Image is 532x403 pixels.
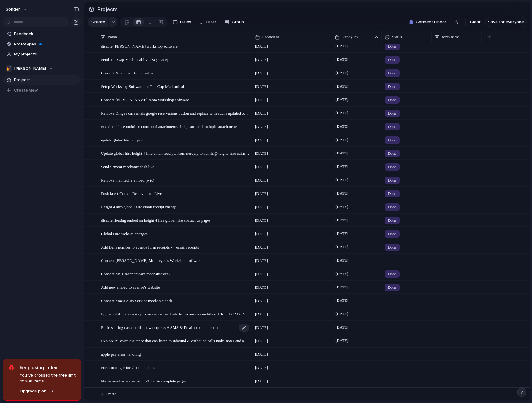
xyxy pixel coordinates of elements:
span: [DATE] [334,203,350,211]
span: apple pay error handling [101,350,141,358]
span: Done [388,244,396,250]
span: Done [388,204,396,210]
span: Name [108,34,118,40]
span: [DATE] [255,204,268,210]
span: Send The Gap Mechnical live (SQ space) [101,56,168,63]
span: [DATE] [334,310,350,318]
span: Prototypes [14,41,79,47]
span: Height 4 hire/globall hire email receipt change [101,203,177,210]
span: Status [392,34,402,40]
span: [DATE] [334,123,350,130]
span: [DATE] [255,137,268,143]
span: [DATE] [334,109,350,117]
span: Done [388,231,396,237]
span: [DATE] [255,83,268,90]
button: Group [221,17,247,27]
span: figure out if theres a way to make open embeds full screen on mobile - [URL][DOMAIN_NAME] [101,310,250,317]
a: My projects [3,50,81,59]
span: [DATE] [255,43,268,50]
span: Done [388,97,396,103]
span: Connect MST mechanical's mechanic desk - [101,270,173,277]
span: Global Hire website changes [101,230,148,237]
span: Done [388,137,396,143]
button: 💅[PERSON_NAME] [3,64,81,73]
span: Done [388,271,396,277]
span: Fields [180,19,191,25]
span: [DATE] [255,70,268,76]
span: [DATE] [255,150,268,157]
span: [DATE] [255,244,268,250]
button: Filter [196,17,219,27]
span: [DATE] [255,378,268,384]
span: Create view [14,87,38,93]
button: Clear [467,17,483,27]
span: [DATE] [334,283,350,291]
span: Add new embed to avenue's website [101,283,160,291]
span: [DATE] [334,136,350,144]
span: [DATE] [255,217,268,224]
span: [DATE] [334,149,350,157]
button: Save for everyone [485,17,527,27]
span: [DATE] [334,190,350,197]
span: Done [388,70,396,76]
span: Create [106,391,116,397]
span: Update global hire height 4 hire email receipts from noreply to admin@height4hire cairns@global-hire [101,149,250,157]
span: Form manager for global updates [101,364,155,371]
button: Connect Linear [406,17,449,27]
span: [DATE] [255,164,268,170]
span: Done [388,110,396,116]
span: [DATE] [255,325,268,331]
span: Basic starting dashboard, show enquries + SMS & Email communication [101,324,220,331]
span: Done [388,43,396,50]
span: [DATE] [255,110,268,116]
span: Done [388,83,396,90]
span: Done [388,124,396,130]
span: Explore Ai voice assitance that can listen to inbound & outbound calls make notes and add to aven... [101,337,250,344]
span: Done [388,150,396,157]
span: Setup Workshop Software for The Gap Mechanical - [101,83,186,90]
span: [DATE] [334,163,350,170]
span: Projects [96,4,119,15]
span: Done [388,177,396,183]
span: [DATE] [255,57,268,63]
span: Done [388,57,396,63]
span: Clear [470,19,481,25]
span: [DATE] [255,311,268,317]
span: [DATE] [255,258,268,264]
span: Connect Linear [416,19,446,25]
span: Done [388,217,396,224]
span: Push latest Google Reservations Live [101,190,162,197]
span: [DATE] [334,270,350,277]
span: Projects [14,77,79,83]
span: update global hire images [101,136,143,143]
span: [DATE] [255,177,268,183]
button: sonder [3,4,31,14]
span: [DATE] [255,124,268,130]
span: Group [232,19,244,25]
span: Keep using Index [20,364,76,371]
span: Connect Nibble workshop software =- [101,69,163,76]
span: [DATE] [334,243,350,251]
span: [DATE] [334,230,350,237]
span: Phone number and email URL fix in complete pages [101,377,186,384]
span: Upgrade plan [20,388,46,394]
a: Prototypes [3,40,81,49]
span: [DATE] [255,231,268,237]
span: Fix global hire mobile recommend attachments slide, can't add multiple attachments [101,123,237,130]
span: [DATE] [255,298,268,304]
span: [DATE] [334,297,350,304]
span: Done [388,191,396,197]
span: [PERSON_NAME] [14,65,46,72]
span: [DATE] [334,257,350,264]
span: Create [91,19,105,25]
span: [DATE] [255,191,268,197]
span: [DATE] [255,338,268,344]
span: [DATE] [334,42,350,50]
span: My projects [14,51,79,57]
button: Upgrade plan [18,387,56,396]
span: [DATE] [255,284,268,291]
span: Filter [206,19,216,25]
span: Done [388,284,396,291]
span: Feedback [14,31,79,37]
span: [DATE] [255,97,268,103]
